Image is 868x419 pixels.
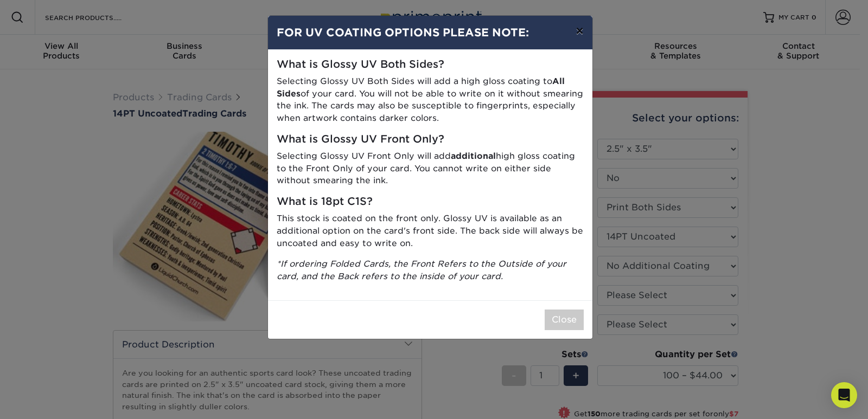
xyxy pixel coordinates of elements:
strong: All Sides [277,76,565,99]
i: *If ordering Folded Cards, the Front Refers to the Outside of your card, and the Back refers to t... [277,259,566,281]
h5: What is Glossy UV Front Only? [277,133,584,146]
button: Close [545,310,584,330]
div: Open Intercom Messenger [831,382,857,408]
p: Selecting Glossy UV Both Sides will add a high gloss coating to of your card. You will not be abl... [277,75,584,125]
p: Selecting Glossy UV Front Only will add high gloss coating to the Front Only of your card. You ca... [277,150,584,187]
button: × [567,16,592,46]
p: This stock is coated on the front only. Glossy UV is available as an additional option on the car... [277,212,584,249]
h5: What is Glossy UV Both Sides? [277,59,584,71]
h5: What is 18pt C1S? [277,196,584,208]
h4: FOR UV COATING OPTIONS PLEASE NOTE: [277,24,584,41]
strong: additional [451,151,496,161]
